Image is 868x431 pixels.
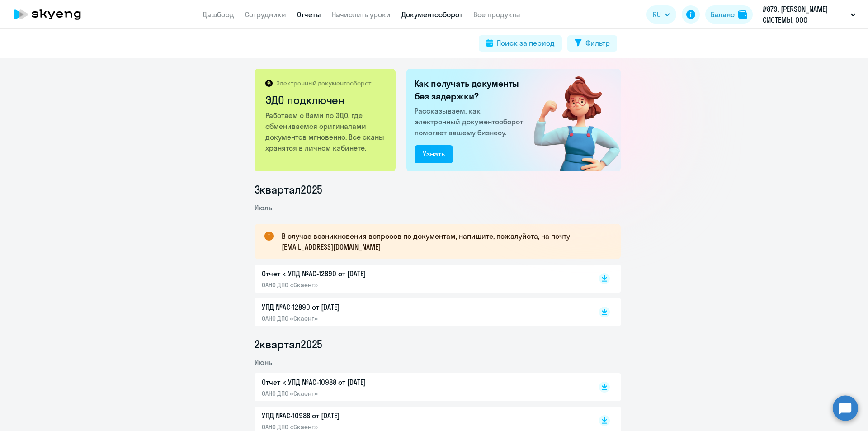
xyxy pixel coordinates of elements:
a: Дашборд [203,10,234,19]
button: Балансbalance [705,5,753,24]
button: Узнать [415,145,453,163]
p: ОАНО ДПО «Скаенг» [262,423,452,431]
span: Июль [255,203,272,212]
div: Фильтр [585,38,610,48]
button: Поиск за период [479,35,562,52]
li: 2 квартал 2025 [255,337,621,351]
a: Начислить уроки [332,10,391,19]
a: УПД №AC-12890 от [DATE]ОАНО ДПО «Скаенг» [262,302,580,322]
a: Все продукты [473,10,520,19]
a: Отчеты [297,10,321,19]
button: Фильтр [567,35,617,52]
button: RU [646,5,676,24]
p: Работаем с Вами по ЭДО, где обмениваемся оригиналами документов мгновенно. Все сканы хранятся в л... [265,110,386,153]
p: Рассказываем, как электронный документооборот помогает вашему бизнесу. [415,105,527,138]
a: Сотрудники [245,10,286,19]
p: Отчет к УПД №AC-10988 от [DATE] [262,377,452,388]
img: balance [738,10,747,19]
a: Документооборот [401,10,462,19]
p: #879, [PERSON_NAME] СИСТЕМЫ, ООО [763,4,847,25]
div: Узнать [423,148,445,159]
li: 3 квартал 2025 [255,182,621,197]
h2: ЭДО подключен [265,93,386,107]
p: Электронный документооборот [276,79,371,87]
a: Отчет к УПД №AC-10988 от [DATE]ОАНО ДПО «Скаенг» [262,377,580,398]
div: Поиск за период [497,38,555,48]
div: Баланс [711,9,735,20]
p: УПД №AC-12890 от [DATE] [262,302,452,313]
p: ОАНО ДПО «Скаенг» [262,281,452,289]
a: УПД №AC-10988 от [DATE]ОАНО ДПО «Скаенг» [262,410,580,431]
img: connected [519,69,621,171]
button: #879, [PERSON_NAME] СИСТЕМЫ, ООО [758,4,860,25]
span: Июнь [255,358,272,367]
h2: Как получать документы без задержки? [415,77,527,103]
p: Отчет к УПД №AC-12890 от [DATE] [262,268,452,279]
p: ОАНО ДПО «Скаенг» [262,389,452,398]
p: ОАНО ДПО «Скаенг» [262,314,452,322]
p: УПД №AC-10988 от [DATE] [262,410,452,421]
a: Отчет к УПД №AC-12890 от [DATE]ОАНО ДПО «Скаенг» [262,268,580,289]
span: RU [653,9,661,20]
p: В случае возникновения вопросов по документам, напишите, пожалуйста, на почту [EMAIL_ADDRESS][DOM... [282,231,604,252]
